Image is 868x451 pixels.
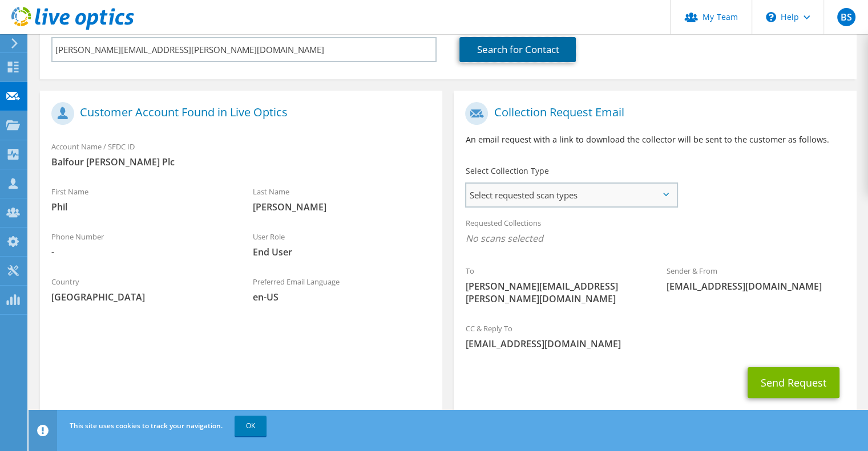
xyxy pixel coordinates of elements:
[253,291,431,303] span: en-US
[454,316,856,356] div: CC & Reply To
[51,291,230,303] span: [GEOGRAPHIC_DATA]
[465,280,644,305] span: [PERSON_NAME][EMAIL_ADDRESS][PERSON_NAME][DOMAIN_NAME]
[465,232,845,245] span: No scans selected
[51,156,431,168] span: Balfour [PERSON_NAME] Plc
[235,416,267,436] a: OK
[766,12,776,22] svg: \n
[465,133,845,146] p: An email request with a link to download the collector will be sent to the customer as follows.
[253,246,431,258] span: End User
[40,225,241,264] div: Phone Number
[466,184,676,206] span: Select requested scan types
[459,37,576,62] a: Search for Contact
[51,102,425,125] h1: Customer Account Found in Live Optics
[241,270,443,309] div: Preferred Email Language
[454,259,655,311] div: To
[241,180,443,219] div: Last Name
[40,135,442,174] div: Account Name / SFDC ID
[40,180,241,219] div: First Name
[465,338,845,350] span: [EMAIL_ADDRESS][DOMAIN_NAME]
[748,367,839,398] button: Send Request
[454,211,856,253] div: Requested Collections
[40,270,241,309] div: Country
[465,165,548,177] label: Select Collection Type
[51,201,230,213] span: Phil
[51,246,230,258] span: -
[465,102,839,125] h1: Collection Request Email
[655,259,857,298] div: Sender & From
[667,280,845,292] span: [EMAIL_ADDRESS][DOMAIN_NAME]
[70,421,223,430] span: This site uses cookies to track your navigation.
[253,201,431,213] span: [PERSON_NAME]
[837,8,855,26] span: BS
[241,225,443,264] div: User Role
